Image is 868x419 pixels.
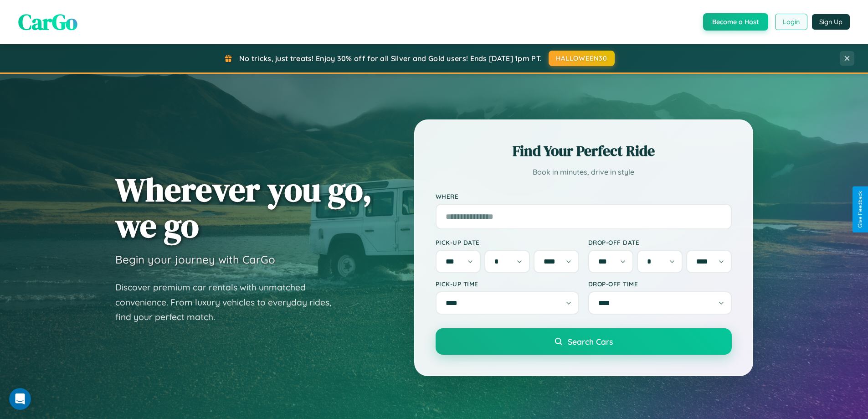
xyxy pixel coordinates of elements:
[436,192,732,200] label: Where
[436,328,732,355] button: Search Cars
[588,238,732,246] label: Drop-off Date
[857,191,863,228] div: Give Feedback
[436,166,732,179] p: Book in minutes, drive in style
[18,7,77,37] span: CarGo
[436,141,732,161] h2: Find Your Perfect Ride
[549,51,615,66] button: HALLOWEEN30
[703,13,768,31] button: Become a Host
[115,171,372,243] h1: Wherever you go, we go
[9,388,31,410] iframe: Intercom live chat
[812,14,850,30] button: Sign Up
[775,14,807,30] button: Login
[436,280,579,288] label: Pick-up Time
[588,280,732,288] label: Drop-off Time
[239,54,542,63] span: No tricks, just treats! Enjoy 30% off for all Silver and Gold users! Ends [DATE] 1pm PT.
[568,336,613,347] span: Search Cars
[115,280,343,325] p: Discover premium car rentals with unmatched convenience. From luxury vehicles to everyday rides, ...
[115,253,275,266] h3: Begin your journey with CarGo
[436,238,579,246] label: Pick-up Date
